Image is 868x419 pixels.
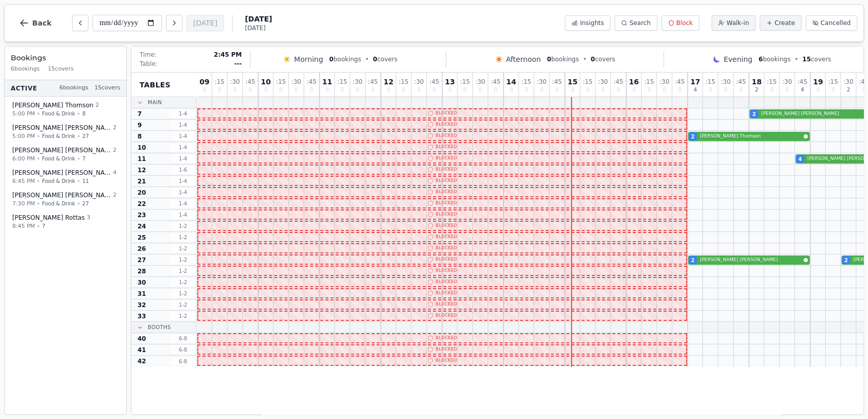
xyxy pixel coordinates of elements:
[844,257,848,264] span: 2
[521,79,531,85] span: : 15
[82,110,85,118] span: 8
[171,346,195,354] span: 6 - 8
[340,87,344,92] span: 0
[767,79,776,85] span: : 15
[429,79,439,85] span: : 45
[614,15,657,31] button: Search
[794,55,798,63] span: •
[432,87,436,92] span: 0
[42,132,75,140] span: Food & Drink
[218,87,221,92] span: 0
[383,78,393,85] span: 12
[42,200,75,207] span: Food & Drink
[752,110,756,118] span: 2
[171,267,195,275] span: 1 - 2
[329,56,333,63] span: 0
[12,146,111,154] span: [PERSON_NAME] [PERSON_NAME]
[138,245,146,253] span: 26
[138,211,146,219] span: 23
[166,15,182,31] button: Next day
[113,146,117,155] span: 2
[843,79,853,85] span: : 30
[506,78,516,85] span: 14
[555,87,558,92] span: 0
[802,55,831,63] span: covers
[37,222,40,230] span: •
[42,177,75,185] span: Food & Drink
[77,132,80,140] span: •
[230,79,240,85] span: : 30
[113,124,117,132] span: 2
[678,87,681,92] span: 0
[583,79,592,85] span: : 15
[42,222,45,230] span: 7
[12,124,111,132] span: [PERSON_NAME] [PERSON_NAME]
[629,78,638,85] span: 16
[371,87,374,92] span: 0
[7,165,124,189] button: [PERSON_NAME] [PERSON_NAME]46:45 PM•Food & Drink•11
[798,155,802,163] span: 4
[356,87,359,92] span: 0
[310,87,313,92] span: 0
[171,211,195,219] span: 1 - 4
[445,78,454,85] span: 13
[261,78,270,85] span: 10
[171,222,195,230] span: 1 - 2
[42,110,75,118] span: Food & Drink
[233,87,236,92] span: 0
[802,56,811,63] span: 15
[307,79,316,85] span: : 45
[700,133,802,140] span: [PERSON_NAME] Thomson
[583,55,586,63] span: •
[751,78,761,85] span: 18
[322,78,332,85] span: 11
[460,79,470,85] span: : 15
[862,87,865,92] span: 0
[171,110,195,118] span: 1 - 4
[694,87,697,92] span: 4
[276,79,286,85] span: : 15
[171,358,195,365] span: 6 - 8
[171,132,195,140] span: 1 - 4
[294,87,298,92] span: 0
[11,84,37,92] span: Active
[785,87,788,92] span: 0
[547,56,551,63] span: 0
[414,79,424,85] span: : 30
[632,87,635,92] span: 0
[629,19,650,27] span: Search
[138,278,146,287] span: 30
[37,155,40,162] span: •
[828,79,838,85] span: : 15
[659,79,669,85] span: : 30
[12,222,35,230] span: 8:45 PM
[368,79,378,85] span: : 45
[448,87,451,92] span: 0
[82,155,85,162] span: 7
[245,14,272,24] span: [DATE]
[140,60,157,68] span: Table:
[113,169,117,177] span: 4
[171,234,195,241] span: 1 - 2
[248,87,252,92] span: 0
[12,101,94,109] span: [PERSON_NAME] Thomson
[491,79,500,85] span: : 45
[138,301,146,309] span: 32
[82,177,89,185] span: 11
[7,98,124,122] button: [PERSON_NAME] Thomson25:00 PM•Food & Drink•8
[171,189,195,196] span: 1 - 4
[7,210,124,234] button: [PERSON_NAME] Rottas38:45 PM•7
[72,15,88,31] button: Previous day
[524,87,528,92] span: 0
[11,11,60,35] button: Back
[138,155,146,163] span: 11
[736,79,746,85] span: : 45
[463,87,466,92] span: 0
[759,55,790,63] span: bookings
[761,110,863,118] span: [PERSON_NAME] [PERSON_NAME]
[7,188,124,212] button: [PERSON_NAME] [PERSON_NAME]27:30 PM•Food & Drink•27
[48,65,74,74] span: 15 covers
[215,79,224,85] span: : 15
[171,256,195,264] span: 1 - 2
[478,87,482,92] span: 0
